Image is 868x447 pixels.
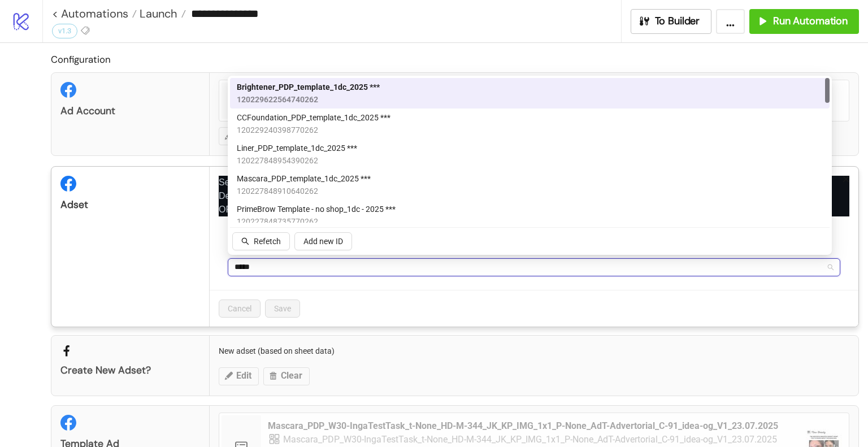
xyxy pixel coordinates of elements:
[237,172,371,185] span: Mascara_PDP_template_1dc_2025 ***
[237,203,396,215] span: PrimeBrow Template - no shop_1dc - 2025 ***
[137,8,186,19] a: Launch
[219,300,261,318] button: Cancel
[237,142,357,154] span: Liner_PDP_template_1dc_2025 ***
[254,237,281,246] span: Refetch
[241,237,249,245] span: search
[230,170,830,200] div: Mascara_PDP_template_1dc_2025 ***
[655,15,700,28] span: To Builder
[237,185,371,197] span: 120227848910640262
[137,6,177,21] span: Launch
[303,237,343,246] span: Add new ID
[60,198,200,211] div: Adset
[237,81,380,93] span: Brightener_PDP_template_1dc_2025 ***
[294,232,352,250] button: Add new ID
[237,93,380,106] span: 120229622564740262
[230,139,830,170] div: Liner_PDP_template_1dc_2025 ***
[237,215,396,228] span: 120227848735770262
[237,124,390,136] span: 120229240398770262
[230,109,830,139] div: CCFoundation_PDP_template_1dc_2025 ***
[219,176,849,216] p: Select an adset. Depending on your choice below this is the adset into which the new ads will be ...
[230,200,830,231] div: PrimeBrow Template - no shop_1dc - 2025 ***
[52,24,77,38] div: v1.3
[52,8,137,19] a: < Automations
[232,232,290,250] button: Refetch
[230,78,830,109] div: Brightener_PDP_template_1dc_2025 ***
[51,52,859,67] h2: Configuration
[631,9,712,34] button: To Builder
[265,300,300,318] button: Save
[237,111,390,124] span: CCFoundation_PDP_template_1dc_2025 ***
[749,9,859,34] button: Run Automation
[237,154,357,167] span: 120227848954390262
[842,175,850,183] span: close
[235,259,823,276] input: Select ad set id from list
[716,9,745,34] button: ...
[773,15,848,28] span: Run Automation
